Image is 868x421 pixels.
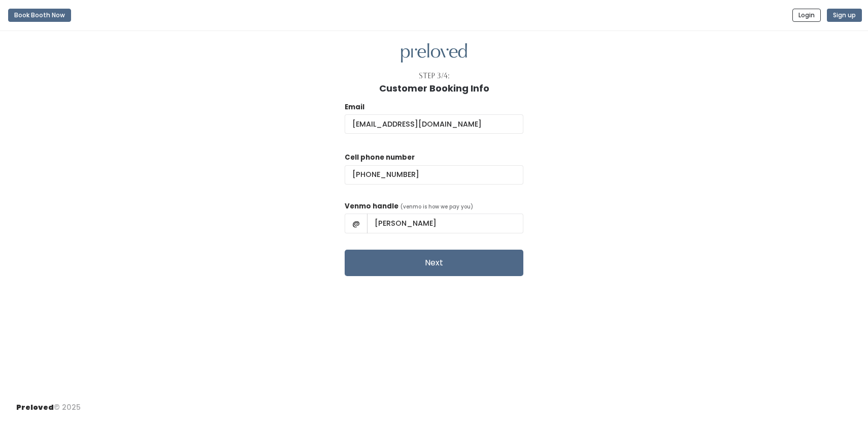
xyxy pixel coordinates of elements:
a: Book Booth Now [8,4,71,26]
label: Email [345,102,364,112]
input: @ . [345,114,523,134]
label: Venmo handle [345,201,398,212]
button: Sign up [827,9,862,22]
div: © 2025 [16,394,81,413]
span: Preloved [16,402,54,412]
button: Next [345,250,523,276]
button: Login [792,9,821,22]
span: @ [345,214,368,233]
label: Cell phone number [345,153,415,163]
input: (___) ___-____ [345,165,523,185]
h1: Customer Booking Info [379,83,489,94]
span: (venmo is how we pay you) [400,203,473,211]
div: Step 3/4: [419,71,450,81]
button: Book Booth Now [8,9,71,22]
img: preloved logo [401,43,467,63]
